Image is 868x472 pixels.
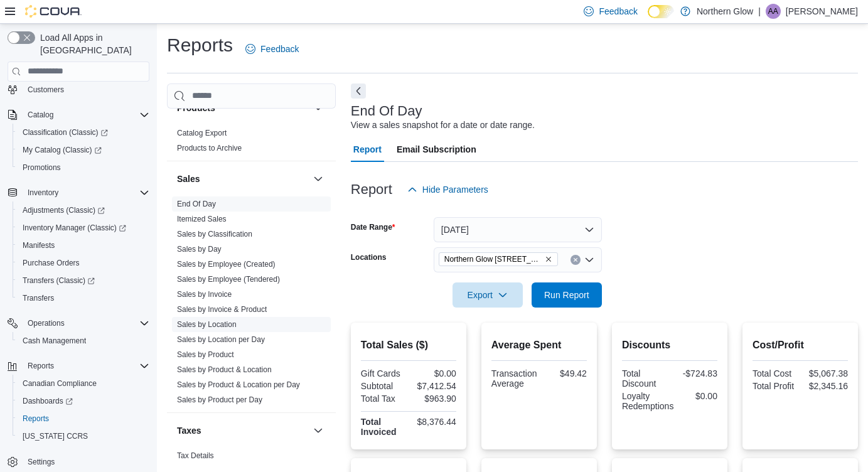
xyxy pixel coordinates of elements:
[397,137,476,162] span: Email Subscription
[672,368,717,378] div: -$724.83
[758,4,761,19] p: |
[23,127,108,137] span: Classification (Classic)
[13,375,154,392] button: Canadian Compliance
[361,417,397,437] strong: Total Invoiced
[18,411,54,426] a: Reports
[18,394,149,409] span: Dashboards
[28,361,54,371] span: Reports
[351,182,392,197] h3: Report
[532,282,602,308] button: Run Report
[177,173,308,185] button: Sales
[361,338,456,353] h2: Total Sales ($)
[23,316,149,331] span: Operations
[177,230,252,239] a: Sales by Classification
[177,365,272,374] a: Sales by Product & Location
[177,200,216,208] a: End Of Day
[18,238,149,253] span: Manifests
[28,457,55,467] span: Settings
[13,272,154,289] a: Transfers (Classic)
[28,85,64,95] span: Customers
[13,332,154,350] button: Cash Management
[13,289,154,307] button: Transfers
[18,125,149,140] span: Classification (Classic)
[23,223,126,233] span: Inventory Manager (Classic)
[13,201,154,219] a: Adjustments (Classic)
[584,255,594,265] button: Open list of options
[240,36,304,62] a: Feedback
[28,318,65,328] span: Operations
[13,124,154,141] a: Classification (Classic)
[13,237,154,254] button: Manifests
[768,4,778,19] span: AA
[18,429,93,444] a: [US_STATE] CCRS
[23,293,54,303] span: Transfers
[402,177,493,202] button: Hide Parameters
[571,255,581,265] button: Clear input
[786,4,858,19] p: [PERSON_NAME]
[18,238,60,253] a: Manifests
[766,4,781,19] div: Alison Albert
[697,4,753,19] p: Northern Glow
[177,144,242,153] a: Products to Archive
[177,451,214,460] a: Tax Details
[23,358,149,373] span: Reports
[18,291,149,306] span: Transfers
[13,392,154,410] a: Dashboards
[18,142,149,158] span: My Catalog (Classic)
[177,305,267,314] a: Sales by Invoice & Product
[18,376,149,391] span: Canadian Compliance
[444,253,542,265] span: Northern Glow [STREET_ADDRESS][PERSON_NAME]
[544,289,589,301] span: Run Report
[351,252,387,262] label: Locations
[3,453,154,471] button: Settings
[18,160,149,175] span: Promotions
[18,220,131,235] a: Inventory Manager (Classic)
[622,368,667,389] div: Total Discount
[23,454,60,469] a: Settings
[351,119,535,132] div: View a sales snapshot for a date or date range.
[260,43,299,55] span: Feedback
[23,107,58,122] button: Catalog
[18,142,107,158] a: My Catalog (Classic)
[803,381,848,391] div: $2,345.16
[411,394,456,404] div: $963.90
[545,255,552,263] button: Remove Northern Glow 540 Arthur St from selection in this group
[18,333,149,348] span: Cash Management
[434,217,602,242] button: [DATE]
[13,427,154,445] button: [US_STATE] CCRS
[18,125,113,140] a: Classification (Classic)
[18,255,149,271] span: Purchase Orders
[411,368,456,378] div: $0.00
[460,282,515,308] span: Export
[753,368,798,378] div: Total Cost
[23,396,73,406] span: Dashboards
[23,258,80,268] span: Purchase Orders
[361,368,406,378] div: Gift Cards
[23,107,149,122] span: Catalog
[18,429,149,444] span: Washington CCRS
[177,424,201,437] h3: Taxes
[361,381,406,391] div: Subtotal
[599,5,637,18] span: Feedback
[23,185,63,200] button: Inventory
[177,335,265,344] a: Sales by Location per Day
[28,188,58,198] span: Inventory
[13,410,154,427] button: Reports
[167,196,336,412] div: Sales
[177,245,222,254] a: Sales by Day
[622,391,674,411] div: Loyalty Redemptions
[25,5,82,18] img: Cova
[13,159,154,176] button: Promotions
[439,252,558,266] span: Northern Glow 540 Arthur St
[177,424,308,437] button: Taxes
[411,381,456,391] div: $7,412.54
[177,215,227,223] a: Itemized Sales
[177,320,237,329] a: Sales by Location
[23,316,70,331] button: Operations
[23,454,149,469] span: Settings
[13,254,154,272] button: Purchase Orders
[167,126,336,161] div: Products
[23,431,88,441] span: [US_STATE] CCRS
[351,83,366,99] button: Next
[23,240,55,250] span: Manifests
